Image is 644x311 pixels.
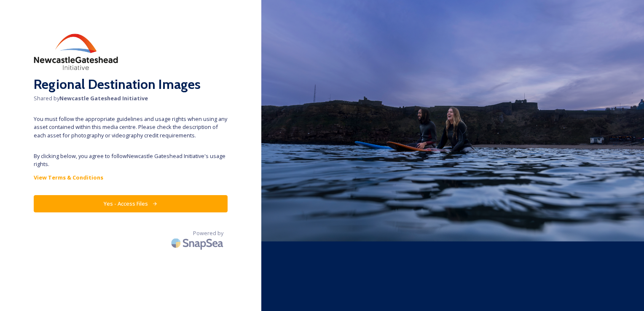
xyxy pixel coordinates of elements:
button: Yes - Access Files [34,195,228,212]
strong: Newcastle Gateshead Initiative [59,94,148,102]
span: You must follow the appropriate guidelines and usage rights when using any asset contained within... [34,115,228,139]
span: Shared by [34,94,228,102]
strong: View Terms & Conditions [34,174,103,181]
h2: Regional Destination Images [34,74,228,94]
a: View Terms & Conditions [34,172,228,182]
img: SnapSea Logo [169,233,228,253]
img: download%20(2).png [34,34,118,70]
span: By clicking below, you agree to follow Newcastle Gateshead Initiative 's usage rights. [34,152,228,168]
span: Powered by [193,229,223,237]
